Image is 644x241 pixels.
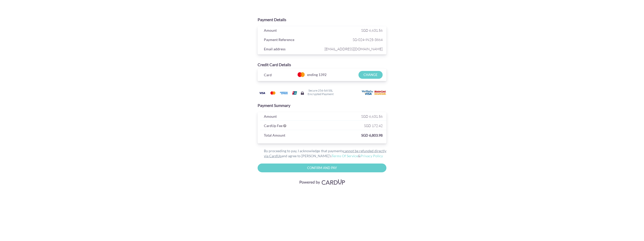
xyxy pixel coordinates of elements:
[323,36,383,43] span: SG-024-IN25-3864
[362,90,387,96] img: User card
[290,90,300,96] img: Union Pay
[260,46,323,53] div: Email address
[307,71,318,78] span: ending
[300,91,304,95] img: Secure lock
[279,90,289,96] img: American Express
[260,72,292,79] div: Card
[260,36,323,44] div: Payment Reference
[258,164,386,172] input: Confirm and Pay
[361,28,383,32] span: SGD 6,631.56
[302,132,386,140] div: SGD 6,803.98
[258,103,386,108] div: Payment Summary
[258,148,386,158] div: By proceeding to pay, I acknowledge that payments and agree to [PERSON_NAME]’s &
[257,90,267,96] img: Visa
[264,149,386,158] u: cannot be refunded directly via CardUp
[297,177,347,187] img: Visa, Mastercard
[258,17,386,23] div: Payment Details
[260,123,323,130] div: CardUp Fee
[260,27,323,35] div: Amount
[258,62,386,68] div: Credit Card Details
[360,154,383,158] a: Privacy Policy
[260,132,302,140] div: Total Amount
[318,72,327,77] span: 1392
[361,114,383,118] span: SGD 6,631.56
[308,89,334,95] h6: Secure 256-bit SSL Encrypted Payment
[323,46,383,52] span: [EMAIL_ADDRESS][DOMAIN_NAME]
[323,123,386,130] div: SGD 172.42
[332,154,358,158] a: Terms Of Service
[358,71,382,79] input: CHANGE
[268,90,278,96] img: Mastercard
[260,113,323,121] div: Amount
